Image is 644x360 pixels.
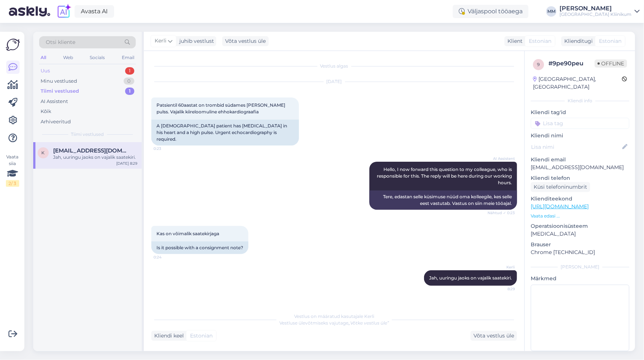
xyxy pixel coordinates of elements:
[487,286,515,292] span: 8:29
[531,109,629,116] p: Kliendi tag'id
[504,37,523,45] div: Klient
[41,78,77,85] div: Minu vestlused
[190,332,213,340] span: Estonian
[531,275,629,282] p: Märkmed
[377,167,513,185] span: Hello, I now forward this question to my colleague, who is responsible for this. The reply will b...
[88,53,106,62] div: Socials
[6,38,20,52] img: Askly Logo
[151,120,299,145] div: A [DEMOGRAPHIC_DATA] patient has [MEDICAL_DATA] in his heart and a high pulse. Urgent echocardiog...
[546,6,557,17] div: MM
[599,37,621,45] span: Estonian
[369,191,517,210] div: Tere, edastan selle küsimuse nüüd oma kolleegile, kes selle eest vastutab. Vastus on siin meie tö...
[41,108,51,115] div: Kõik
[531,164,629,171] p: [EMAIL_ADDRESS][DOMAIN_NAME]
[595,59,627,68] span: Offline
[151,63,517,69] div: Vestlus algas
[154,254,181,260] span: 0:24
[559,6,631,11] div: [PERSON_NAME]
[537,62,540,67] span: 9
[294,313,374,319] span: Vestlus on määratud kasutajale Kerli
[531,143,621,151] input: Lisa nimi
[154,146,181,151] span: 0:23
[548,59,595,68] div: # 9pe90peu
[487,156,515,161] span: AI Assistent
[151,241,248,254] div: Is it possible with a consignment note?
[531,132,629,140] p: Kliendi nimi
[6,154,19,187] div: Vaata siia
[531,222,629,230] p: Operatsioonisüsteem
[531,195,629,203] p: Klienditeekond
[531,97,629,104] div: Kliendi info
[531,213,629,219] p: Vaata edasi ...
[151,78,517,85] div: [DATE]
[487,210,515,216] span: Nähtud ✓ 0:23
[561,37,593,45] div: Klienditugi
[471,331,517,341] div: Võta vestlus üle
[279,320,389,326] span: Vestluse ülevõtmiseks vajutage
[62,53,75,62] div: Web
[531,241,629,248] p: Brauser
[75,5,114,18] a: Avasta AI
[41,118,71,126] div: Arhiveeritud
[125,67,134,75] div: 1
[429,275,512,281] span: Jah, uuringu jaoks on vajalik saatekiri.
[222,36,269,46] div: Võta vestlus üle
[531,182,590,192] div: Küsi telefoninumbrit
[53,147,130,154] span: katjuha1393@inbox.ru
[533,75,622,91] div: [GEOGRAPHIC_DATA], [GEOGRAPHIC_DATA]
[124,78,134,85] div: 0
[531,118,629,129] input: Lisa tag
[53,154,137,161] div: Jah, uuringu jaoks on vajalik saatekiri.
[487,264,515,270] span: Kerli
[156,102,286,114] span: Patsientil 60aastat on trombid südames [PERSON_NAME] pulss. Vajalik kiireloomuline ehhokardiograafia
[46,38,75,46] span: Otsi kliente
[120,53,136,62] div: Email
[531,174,629,182] p: Kliendi telefon
[151,332,184,340] div: Kliendi keel
[71,131,104,138] span: Tiimi vestlused
[156,231,219,236] span: Kas on võimalik saatekirjaga
[155,37,166,45] span: Kerli
[6,180,19,187] div: 2 / 3
[531,264,629,270] div: [PERSON_NAME]
[559,6,640,17] a: [PERSON_NAME][GEOGRAPHIC_DATA] Kliinikum
[531,230,629,238] p: [MEDICAL_DATA]
[116,161,137,166] div: [DATE] 8:29
[42,150,45,155] span: k
[559,11,631,17] div: [GEOGRAPHIC_DATA] Kliinikum
[529,37,551,45] span: Estonian
[531,203,589,210] a: [URL][DOMAIN_NAME]
[41,88,79,95] div: Tiimi vestlused
[125,88,134,95] div: 1
[531,156,629,164] p: Kliendi email
[41,67,50,75] div: Uus
[39,53,48,62] div: All
[41,98,68,105] div: AI Assistent
[531,248,629,256] p: Chrome [TECHNICAL_ID]
[176,37,214,45] div: juhib vestlust
[453,5,528,18] div: Väljaspool tööaega
[348,320,389,326] i: „Võtke vestlus üle”
[56,4,72,19] img: explore-ai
